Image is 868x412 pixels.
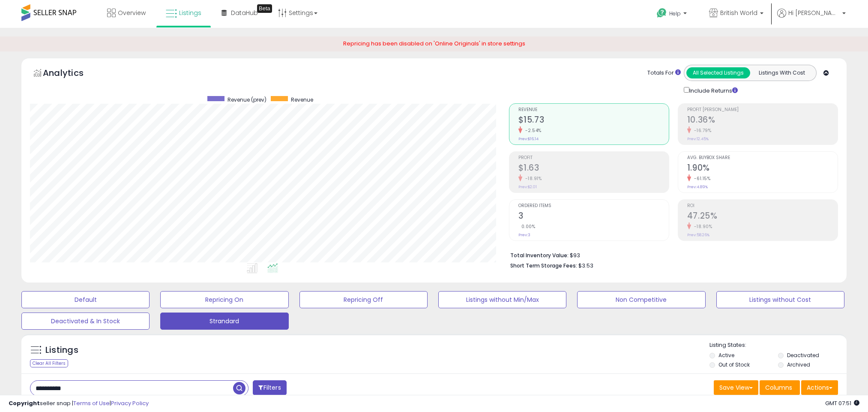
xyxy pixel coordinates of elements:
div: seller snap | | [9,400,149,408]
span: Revenue [518,108,669,112]
b: Total Inventory Value: [510,252,569,259]
small: -18.91% [522,175,542,182]
h2: 3 [518,211,669,223]
small: -2.54% [522,127,542,134]
span: Listings [179,9,201,17]
span: Repricing has been disabled on 'Online Originals' in store settings [343,39,525,48]
small: -18.90% [691,223,712,230]
small: Prev: 58.26% [687,232,709,238]
span: 2025-09-10 07:51 GMT [825,399,859,407]
small: 0.00% [518,223,536,230]
span: Overview [118,9,146,17]
button: All Selected Listings [686,67,750,78]
small: -16.79% [691,127,712,134]
a: Help [650,1,695,28]
span: ROI [687,204,838,208]
button: Repricing On [160,291,288,308]
label: Archived [787,361,810,368]
small: Prev: 12.45% [687,136,709,141]
a: Privacy Policy [111,399,149,407]
i: Get Help [656,8,667,18]
label: Out of Stock [718,361,750,368]
span: Revenue [291,96,313,103]
small: Prev: $16.14 [518,136,539,141]
h5: Listings [45,344,78,356]
a: Hi [PERSON_NAME] [777,9,846,28]
a: Terms of Use [73,399,110,407]
h2: $1.63 [518,163,669,174]
button: Default [21,291,150,308]
h2: 47.25% [687,211,838,223]
span: DataHub [231,9,258,17]
span: Hi [PERSON_NAME] [788,9,840,17]
div: Totals For [647,69,681,77]
div: Include Returns [677,85,748,95]
button: Repricing Off [299,291,428,308]
span: Ordered Items [518,204,669,208]
small: Prev: 4.89% [687,184,708,189]
div: Tooltip anchor [257,4,272,13]
div: Clear All Filters [30,359,68,367]
h2: $15.73 [518,115,669,126]
button: Listings without Min/Max [438,291,566,308]
small: Prev: 3 [518,232,530,238]
b: Short Term Storage Fees: [510,262,577,269]
span: $3.53 [578,262,593,270]
label: Deactivated [787,352,819,359]
small: Prev: $2.01 [518,184,537,189]
span: Profit [PERSON_NAME] [687,108,838,112]
label: Active [718,352,734,359]
span: Avg. Buybox Share [687,156,838,160]
p: Listing States: [709,341,847,349]
span: British World [720,9,757,17]
button: Non Competitive [577,291,705,308]
li: $93 [510,250,832,260]
span: Profit [518,156,669,160]
h2: 10.36% [687,115,838,126]
button: Actions [801,380,838,395]
span: Help [669,10,681,17]
strong: Copyright [9,399,40,407]
button: Listings without Cost [716,291,844,308]
button: Listings With Cost [750,67,814,78]
button: Columns [760,380,800,395]
small: -61.15% [691,175,711,182]
span: Columns [765,383,792,392]
button: Deactivated & In Stock [21,313,150,330]
button: Save View [714,380,758,395]
h5: Analytics [43,67,100,81]
button: Strandard [160,313,288,330]
span: Revenue (prev) [227,96,266,103]
button: Filters [253,380,286,395]
h2: 1.90% [687,163,838,174]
